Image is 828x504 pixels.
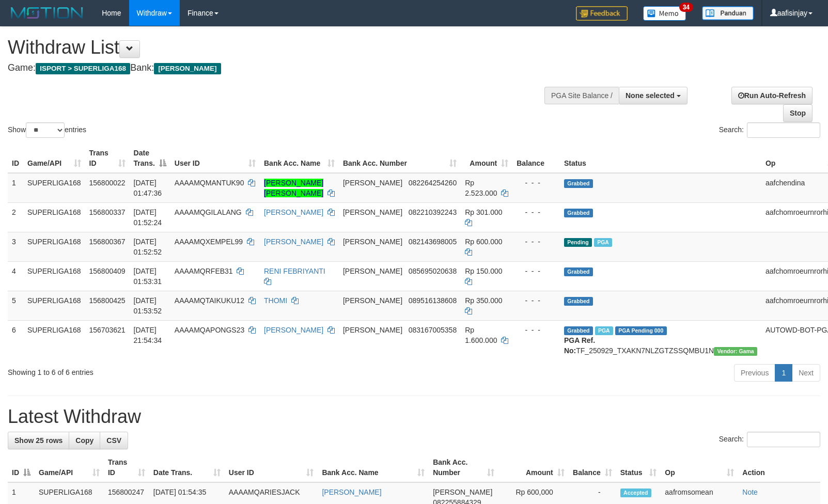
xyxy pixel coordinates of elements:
[23,320,85,360] td: SUPERLIGA168
[433,488,492,496] span: [PERSON_NAME]
[564,238,592,247] span: Pending
[429,453,498,482] th: Bank Acc. Number: activate to sort column ascending
[560,144,761,173] th: Status
[564,267,593,276] span: Grabbed
[719,432,820,447] label: Search:
[104,453,149,482] th: Trans ID: activate to sort column ascending
[8,5,86,21] img: MOTION_logo.png
[134,179,162,197] span: [DATE] 01:47:36
[175,296,244,305] span: AAAAMQTAIKUKU12
[517,295,556,306] div: - - -
[409,296,457,305] span: Copy 089516138608 to clipboard
[783,104,813,122] a: Stop
[8,432,69,449] a: Show 25 rows
[560,320,761,360] td: TF_250929_TXAKN7NLZGTZSSQMBU1N
[343,208,402,216] span: [PERSON_NAME]
[106,436,121,445] span: CSV
[343,267,402,275] span: [PERSON_NAME]
[465,238,502,246] span: Rp 600.000
[517,178,556,188] div: - - -
[738,453,820,482] th: Action
[8,122,86,138] label: Show entries
[75,436,93,445] span: Copy
[702,6,754,20] img: panduan.png
[517,266,556,276] div: - - -
[264,179,323,197] a: [PERSON_NAME] [PERSON_NAME]
[8,320,23,360] td: 6
[339,144,461,173] th: Bank Acc. Number: activate to sort column ascending
[134,208,162,227] span: [DATE] 01:52:24
[322,488,381,496] a: [PERSON_NAME]
[264,296,287,305] a: THOMI
[89,238,126,246] span: 156800367
[264,208,323,216] a: [PERSON_NAME]
[517,207,556,217] div: - - -
[595,326,613,335] span: Marked by aafchhiseyha
[343,238,402,246] span: [PERSON_NAME]
[564,297,593,306] span: Grabbed
[731,87,813,104] a: Run Auto-Refresh
[643,6,686,21] img: Button%20Memo.svg
[409,208,457,216] span: Copy 082210392243 to clipboard
[461,144,512,173] th: Amount: activate to sort column ascending
[714,347,757,356] span: Vendor URL: https://trx31.1velocity.biz
[615,326,667,335] span: PGA Pending
[564,209,593,217] span: Grabbed
[8,291,23,320] td: 5
[8,202,23,232] td: 2
[264,267,325,275] a: RENI FEBRIYANTI
[742,488,758,496] a: Note
[134,238,162,256] span: [DATE] 01:52:52
[175,179,244,187] span: AAAAMQMANTUK90
[775,364,792,382] a: 1
[569,453,616,482] th: Balance: activate to sort column ascending
[719,122,820,138] label: Search:
[661,453,738,482] th: Op: activate to sort column ascending
[130,144,170,173] th: Date Trans.: activate to sort column descending
[734,364,775,382] a: Previous
[465,208,502,216] span: Rp 301.000
[26,122,65,138] select: Showentries
[134,267,162,286] span: [DATE] 01:53:31
[465,326,497,344] span: Rp 1.600.000
[225,453,318,482] th: User ID: activate to sort column ascending
[23,261,85,291] td: SUPERLIGA168
[564,326,593,335] span: Grabbed
[465,267,502,275] span: Rp 150.000
[100,432,128,449] a: CSV
[23,173,85,203] td: SUPERLIGA168
[564,179,593,188] span: Grabbed
[175,326,244,334] span: AAAAMQAPONGS23
[409,267,457,275] span: Copy 085695020638 to clipboard
[409,179,457,187] span: Copy 082264254260 to clipboard
[170,144,260,173] th: User ID: activate to sort column ascending
[89,267,126,275] span: 156800409
[517,237,556,247] div: - - -
[792,364,820,382] a: Next
[620,489,651,497] span: Accepted
[409,326,457,334] span: Copy 083167005358 to clipboard
[594,238,612,247] span: Marked by aafromsomean
[8,63,542,73] h4: Game: Bank:
[23,232,85,261] td: SUPERLIGA168
[8,453,35,482] th: ID: activate to sort column descending
[409,238,457,246] span: Copy 082143698005 to clipboard
[175,208,242,216] span: AAAAMQGILALANG
[175,238,243,246] span: AAAAMQXEMPEL99
[343,296,402,305] span: [PERSON_NAME]
[89,326,126,334] span: 156703621
[23,202,85,232] td: SUPERLIGA168
[318,453,429,482] th: Bank Acc. Name: activate to sort column ascending
[134,296,162,315] span: [DATE] 01:53:52
[264,238,323,246] a: [PERSON_NAME]
[149,453,225,482] th: Date Trans.: activate to sort column ascending
[23,291,85,320] td: SUPERLIGA168
[465,296,502,305] span: Rp 350.000
[264,326,323,334] a: [PERSON_NAME]
[616,453,661,482] th: Status: activate to sort column ascending
[8,363,337,377] div: Showing 1 to 6 of 6 entries
[14,436,63,445] span: Show 25 rows
[175,267,233,275] span: AAAAMQRFEB31
[465,179,497,197] span: Rp 2.523.000
[564,336,595,355] b: PGA Ref. No:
